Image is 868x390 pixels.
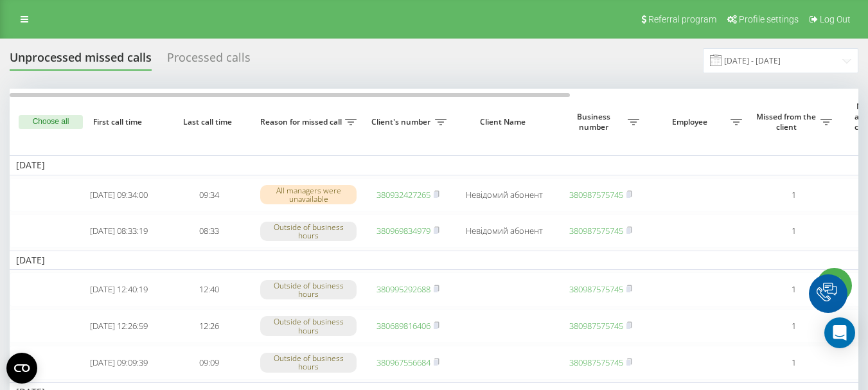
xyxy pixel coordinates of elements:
[748,178,838,212] td: 1
[755,112,820,132] span: Missed from the client
[569,283,623,295] a: 380987575745
[164,272,254,306] td: 12:40
[652,117,731,127] span: Employee
[464,117,545,127] span: Client Name
[453,214,556,248] td: Невідомий абонент
[164,178,254,212] td: 09:34
[260,280,357,299] div: Outside of business hours
[260,117,345,127] span: Reason for missed call
[74,309,164,343] td: [DATE] 12:26:59
[376,283,430,295] a: 380995292688
[562,112,628,132] span: Business number
[174,117,244,127] span: Last call time
[748,214,838,248] td: 1
[820,14,851,24] span: Log Out
[376,320,430,332] a: 380689816406
[19,115,83,129] button: Choose all
[260,353,357,372] div: Outside of business hours
[369,117,435,127] span: Client's number
[167,51,251,71] div: Processed calls
[569,357,623,368] a: 380987575745
[739,14,799,24] span: Profile settings
[569,225,623,236] a: 380987575745
[376,357,430,368] a: 380967556684
[824,317,855,348] div: Open Intercom Messenger
[10,51,152,71] div: Unprocessed missed calls
[84,117,154,127] span: First call time
[260,185,357,204] div: All managers were unavailable
[453,178,556,212] td: Невідомий абонент
[748,346,838,380] td: 1
[260,222,357,241] div: Outside of business hours
[376,189,430,200] a: 380932427265
[748,309,838,343] td: 1
[748,272,838,306] td: 1
[569,320,623,332] a: 380987575745
[164,214,254,248] td: 08:33
[74,214,164,248] td: [DATE] 08:33:19
[74,272,164,306] td: [DATE] 12:40:19
[376,225,430,236] a: 380969834979
[6,353,37,384] button: Open CMP widget
[74,178,164,212] td: [DATE] 09:34:00
[164,309,254,343] td: 12:26
[569,189,623,200] a: 380987575745
[260,316,357,335] div: Outside of business hours
[648,14,716,24] span: Referral program
[164,346,254,380] td: 09:09
[74,346,164,380] td: [DATE] 09:09:39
